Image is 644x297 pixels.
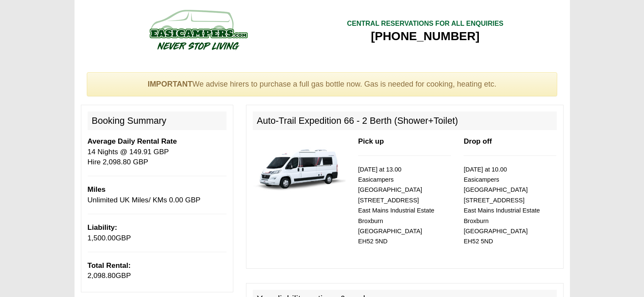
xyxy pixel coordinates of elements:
b: Drop off [464,137,492,145]
img: campers-checkout-logo.png [118,6,279,53]
span: 2,098.80 [88,272,116,280]
p: GBP [88,261,227,281]
div: We advise hirers to purchase a full gas bottle now. Gas is needed for cooking, heating etc. [87,72,558,97]
h2: Auto-Trail Expedition 66 - 2 Berth (Shower+Toilet) [253,112,557,130]
p: 14 Nights @ 149.91 GBP Hire 2,098.80 GBP [88,136,227,167]
b: Liability: [88,223,117,232]
b: Pick up [358,137,384,145]
p: Unlimited UK Miles/ KMs 0.00 GBP [88,185,227,205]
small: [DATE] at 10.00 Easicampers [GEOGRAPHIC_DATA] [STREET_ADDRESS] East Mains Industrial Estate Broxb... [464,166,540,245]
p: GBP [88,223,227,243]
div: [PHONE_NUMBER] [347,29,503,44]
small: [DATE] at 13.00 Easicampers [GEOGRAPHIC_DATA] [STREET_ADDRESS] East Mains Industrial Estate Broxb... [358,166,434,245]
div: CENTRAL RESERVATIONS FOR ALL ENQUIRIES [347,19,503,29]
h2: Booking Summary [88,112,227,130]
b: Miles [88,185,106,193]
span: 1,500.00 [88,234,116,242]
b: Total Rental: [88,262,131,270]
img: 339.jpg [253,136,345,196]
b: Average Daily Rental Rate [88,137,177,145]
strong: IMPORTANT [148,80,193,88]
